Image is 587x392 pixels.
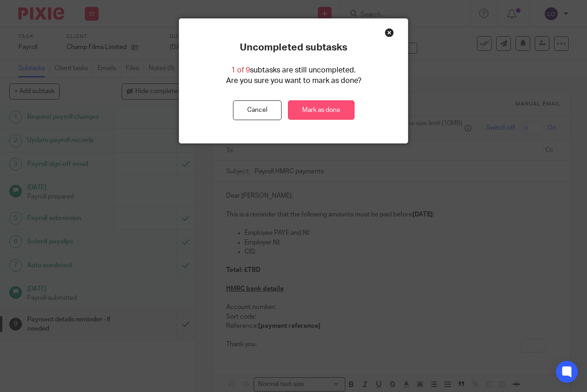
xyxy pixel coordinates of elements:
[226,76,361,86] p: Are you sure you want to mark as done?
[233,100,282,120] button: Cancel
[240,42,347,54] p: Uncompleted subtasks
[385,28,394,37] div: Close this dialog window
[231,65,356,76] p: subtasks are still uncompleted.
[288,100,354,120] a: Mark as done
[231,66,250,74] span: 1 of 9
